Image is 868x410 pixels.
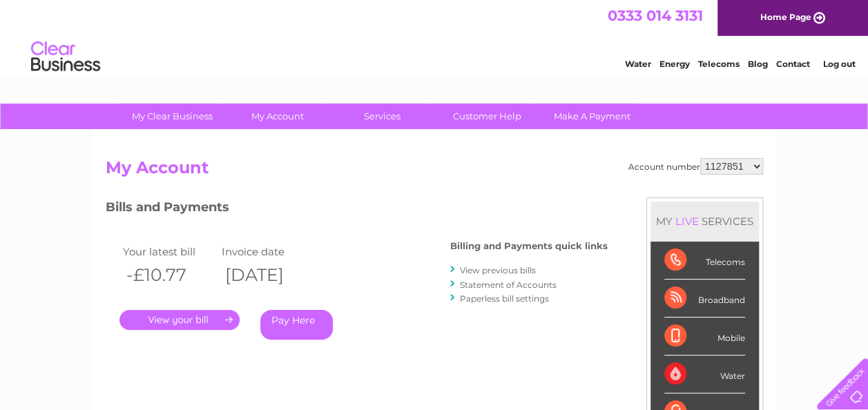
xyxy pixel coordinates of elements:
h4: Billing and Payments quick links [450,241,608,251]
a: Telecoms [698,59,740,69]
a: Log out [822,59,855,69]
a: Energy [659,59,690,69]
a: Services [325,104,439,129]
a: Water [625,59,651,69]
div: Mobile [664,318,745,355]
a: Statement of Accounts [460,280,557,290]
a: Paperless bill settings [460,293,549,304]
a: . [119,310,240,330]
h2: My Account [106,158,763,184]
a: 0333 014 3131 [608,7,703,24]
div: Water [664,355,745,393]
div: Account number [628,158,763,175]
td: Your latest bill [119,242,219,261]
a: Contact [776,59,810,69]
a: Blog [748,59,768,69]
th: [DATE] [218,261,318,289]
a: View previous bills [460,265,536,275]
a: My Clear Business [115,104,229,129]
th: -£10.77 [119,261,219,289]
a: My Account [220,104,334,129]
td: Invoice date [218,242,318,261]
h3: Bills and Payments [106,197,608,222]
div: Broadband [664,280,745,318]
div: Clear Business is a trading name of Verastar Limited (registered in [GEOGRAPHIC_DATA] No. 3667643... [108,8,761,67]
a: Pay Here [260,310,333,340]
a: Make A Payment [535,104,649,129]
img: logo.png [30,36,101,78]
div: LIVE [673,215,702,228]
div: Telecoms [664,242,745,280]
div: MY SERVICES [650,202,759,241]
a: Customer Help [430,104,544,129]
